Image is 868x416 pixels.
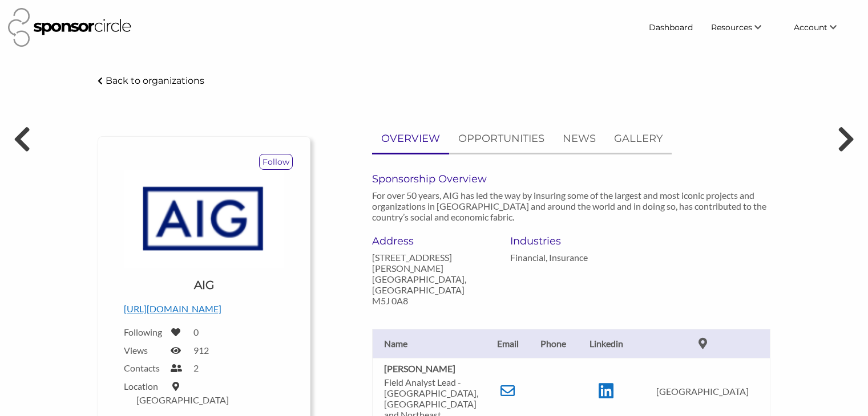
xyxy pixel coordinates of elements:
[372,329,486,358] th: Name
[641,386,765,397] p: [GEOGRAPHIC_DATA]
[372,274,494,295] p: [GEOGRAPHIC_DATA], [GEOGRAPHIC_DATA]
[510,235,632,247] h6: Industries
[563,130,596,147] p: NEWS
[529,329,577,358] th: Phone
[640,17,702,38] a: Dashboard
[384,363,455,374] b: [PERSON_NAME]
[260,154,292,169] p: Follow
[577,329,635,358] th: Linkedin
[194,277,214,293] h1: AIG
[124,362,164,373] label: Contacts
[372,252,494,274] p: [STREET_ADDRESS][PERSON_NAME]
[486,329,529,358] th: Email
[124,301,284,316] p: [URL][DOMAIN_NAME]
[702,17,785,38] li: Resources
[458,130,544,147] p: OPPORTUNITIES
[136,394,229,405] label: [GEOGRAPHIC_DATA]
[372,295,494,306] p: M5J 0A8
[8,8,131,47] img: Sponsor Circle Logo
[106,75,204,86] p: Back to organizations
[381,130,440,147] p: OVERVIEW
[193,327,199,337] label: 0
[124,327,164,337] label: Following
[193,362,199,373] label: 2
[711,22,752,32] span: Resources
[193,345,209,356] label: 912
[372,235,494,247] h6: Address
[124,170,284,268] img: Logo
[124,345,164,356] label: Views
[794,22,827,32] span: Account
[372,173,771,185] h6: Sponsorship Overview
[372,190,771,222] p: For over 50 years, AIG has led the way by insuring some of the largest and most iconic projects a...
[510,252,632,263] p: Financial, Insurance
[124,381,164,391] label: Location
[614,130,663,147] p: GALLERY
[785,17,860,38] li: Account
